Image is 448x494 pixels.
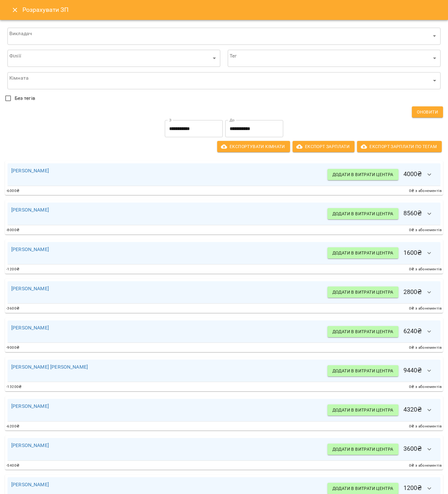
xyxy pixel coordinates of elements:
a: [PERSON_NAME] [11,482,49,487]
button: Close [7,2,22,17]
span: Додати в витрати центра [332,406,393,414]
h6: 1600 ₴ [327,246,437,261]
button: Додати в витрати центра [327,404,398,416]
h6: 4320 ₴ [327,403,437,417]
span: Без тегів [15,95,35,102]
span: -9000 ₴ [6,345,19,351]
a: [PERSON_NAME] [11,286,49,291]
button: Додати в витрати центра [327,365,398,376]
span: Додати в витрати центра [332,171,393,178]
button: Додати в витрати центра [327,169,398,180]
button: Додати в витрати центра [327,287,398,298]
span: Додати в витрати центра [332,210,393,217]
div: ​ [7,72,441,89]
h6: 6240 ₴ [327,324,437,339]
span: -6000 ₴ [6,188,19,194]
h6: 4000 ₴ [327,167,437,182]
div: ​ [7,27,441,45]
span: 0 ₴ з абонементів [409,305,442,312]
a: [PERSON_NAME] [11,207,49,213]
span: Експортувати кімнати [222,143,285,150]
span: -6200 ₴ [6,423,19,430]
span: -13200 ₴ [6,384,22,390]
h6: Розрахувати ЗП [22,5,441,15]
span: 0 ₴ з абонементів [409,227,442,233]
a: [PERSON_NAME] [PERSON_NAME] [11,364,88,370]
span: Додати в витрати центра [332,249,393,257]
span: 0 ₴ з абонементів [409,188,442,194]
span: Експорт Зарплати по тегам [362,143,437,150]
button: Додати в витрати центра [327,326,398,337]
div: ​ [7,50,220,67]
a: [PERSON_NAME] [11,246,49,252]
button: Експортувати кімнати [217,141,290,152]
h6: 8560 ₴ [327,206,437,221]
span: 0 ₴ з абонементів [409,266,442,273]
button: Додати в витрати центра [327,444,398,455]
button: Оновити [412,106,443,118]
div: ​ [228,50,441,67]
span: 0 ₴ з абонементів [409,423,442,430]
span: Експорт Зарплати [298,143,350,150]
a: [PERSON_NAME] [11,325,49,331]
span: Додати в витрати центра [332,288,393,296]
span: Оновити [417,108,438,116]
a: [PERSON_NAME] [11,442,49,448]
span: 0 ₴ з абонементів [409,384,442,390]
a: [PERSON_NAME] [11,168,49,174]
span: -1200 ₴ [6,266,19,273]
span: 0 ₴ з абонементів [409,463,442,469]
span: Додати в витрати центра [332,367,393,375]
h6: 2800 ₴ [327,285,437,300]
span: -3600 ₴ [6,305,19,312]
button: Експорт Зарплати [293,141,355,152]
h6: 3600 ₴ [327,442,437,457]
button: Експорт Зарплати по тегам [357,141,442,152]
span: Додати в витрати центра [332,485,393,492]
a: [PERSON_NAME] [11,403,49,409]
span: Додати в витрати центра [332,328,393,335]
button: Додати в витрати центра [327,483,398,494]
span: Додати в витрати центра [332,445,393,453]
span: 0 ₴ з абонементів [409,345,442,351]
button: Додати в витрати центра [327,247,398,259]
button: Додати в витрати центра [327,208,398,219]
span: -8000 ₴ [6,227,19,233]
span: -5400 ₴ [6,463,19,469]
h6: 9440 ₴ [327,363,437,378]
